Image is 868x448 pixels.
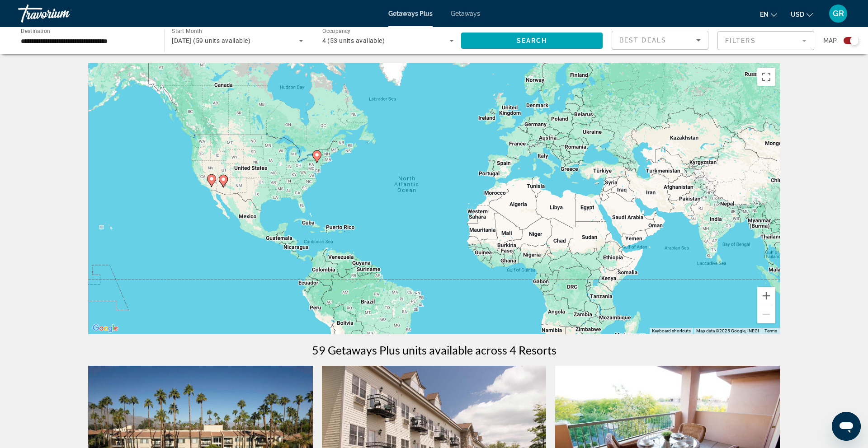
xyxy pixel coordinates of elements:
[21,28,50,34] span: Destination
[619,35,701,46] mat-select: Sort by
[823,34,837,47] span: Map
[757,305,775,323] button: Zoom out
[760,11,769,18] span: en
[832,412,861,441] iframe: Button to launch messaging window
[172,37,250,44] span: [DATE] (59 units available)
[451,10,480,17] a: Getaways
[652,328,691,334] button: Keyboard shortcuts
[757,287,775,305] button: Zoom in
[760,8,777,21] button: Change language
[322,28,351,34] span: Occupancy
[517,37,547,44] span: Search
[764,328,777,333] a: Terms (opens in new tab)
[18,2,108,25] a: Travorium
[619,37,666,44] span: Best Deals
[717,31,814,51] button: Filter
[322,37,385,44] span: 4 (53 units available)
[388,10,433,17] a: Getaways Plus
[833,9,844,18] span: GR
[461,33,603,49] button: Search
[791,8,813,21] button: Change currency
[312,343,557,357] h1: 59 Getaways Plus units available across 4 Resorts
[172,28,202,34] span: Start Month
[791,11,804,18] span: USD
[90,322,120,334] img: Google
[826,4,850,23] button: User Menu
[90,322,120,334] a: Open this area in Google Maps (opens a new window)
[757,68,775,86] button: Toggle fullscreen view
[696,328,759,333] span: Map data ©2025 Google, INEGI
